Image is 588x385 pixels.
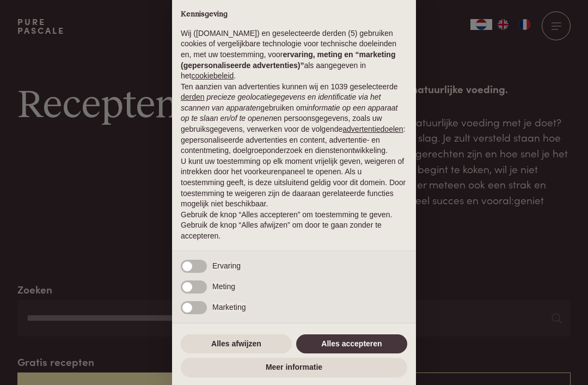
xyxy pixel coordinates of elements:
span: Meting [212,282,235,291]
p: Gebruik de knop “Alles accepteren” om toestemming te geven. Gebruik de knop “Alles afwijzen” om d... [181,210,407,242]
span: Marketing [212,303,246,311]
em: informatie op een apparaat op te slaan en/of te openen [181,103,398,123]
em: precieze geolocatiegegevens en identificatie via het scannen van apparaten [181,93,381,112]
span: Ervaring [212,261,241,270]
button: Alles afwijzen [181,334,292,354]
p: Wij ([DOMAIN_NAME]) en geselecteerde derden (5) gebruiken cookies of vergelijkbare technologie vo... [181,28,407,82]
button: derden [181,92,205,103]
p: Ten aanzien van advertenties kunnen wij en 1039 geselecteerde gebruiken om en persoonsgegevens, z... [181,82,407,156]
strong: ervaring, meting en “marketing (gepersonaliseerde advertenties)” [181,50,395,70]
button: advertentiedoelen [342,124,403,135]
button: Meer informatie [181,358,407,377]
h2: Kennisgeving [181,10,407,20]
a: cookiebeleid [191,71,234,80]
p: U kunt uw toestemming op elk moment vrijelijk geven, weigeren of intrekken door het voorkeurenpan... [181,156,407,210]
button: Alles accepteren [296,334,407,354]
